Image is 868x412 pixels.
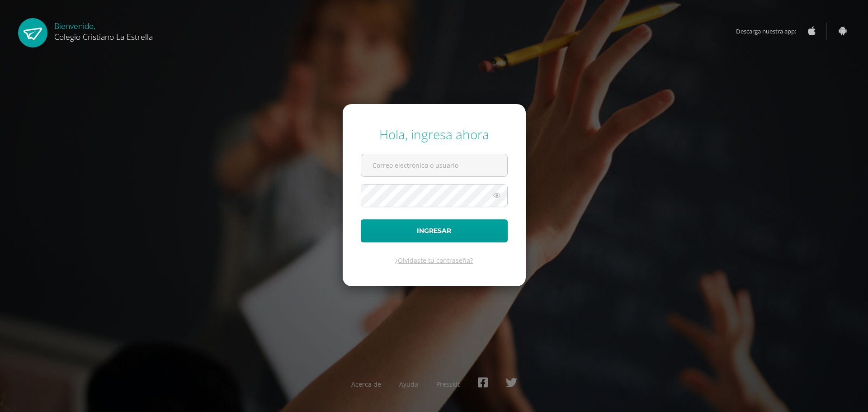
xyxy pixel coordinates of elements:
div: Bienvenido, [54,18,153,42]
a: Acerca de [351,380,381,388]
a: ¿Olvidaste tu contraseña? [395,256,473,265]
span: Colegio Cristiano La Estrella [54,31,153,42]
a: Presskit [436,380,460,388]
a: Ayuda [399,380,418,388]
div: Hola, ingresa ahora [361,126,508,143]
span: Descarga nuestra app: [736,23,805,40]
input: Correo electrónico o usuario [361,154,507,176]
button: Ingresar [361,219,508,242]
